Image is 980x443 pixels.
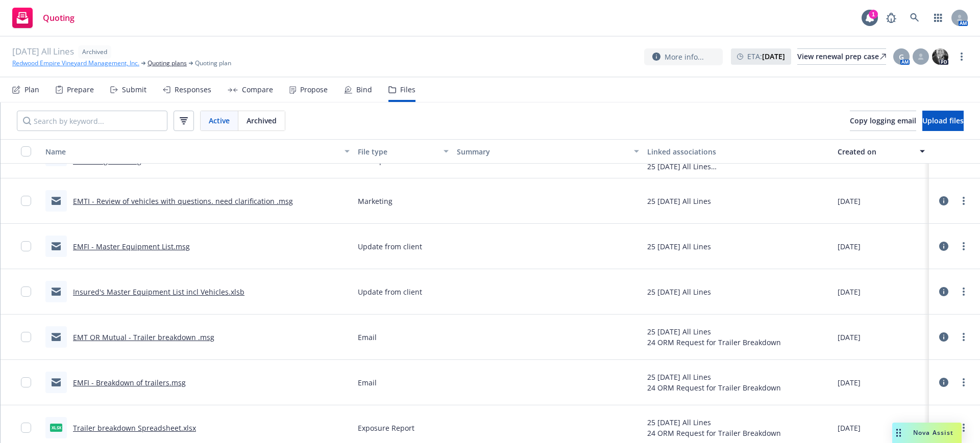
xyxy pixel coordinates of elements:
span: [DATE] [838,423,861,433]
span: Update from client [358,241,422,252]
span: [DATE] [838,196,861,206]
a: Insured's Master Equipment List incl Vehicles.xlsb [73,287,244,297]
div: Drag to move [892,423,905,443]
div: 25 [DATE] All Lines [647,286,711,297]
div: Prepare [67,86,94,94]
button: File type [354,139,453,164]
span: ETA : [747,51,785,62]
span: More info... [665,51,704,62]
div: 25 [DATE] All Lines [647,161,829,172]
div: Created on [838,146,914,157]
input: Toggle Row Selected [21,423,31,433]
span: G [899,51,904,62]
span: Archived [247,115,277,126]
span: [DATE] [838,286,861,297]
span: Email [358,332,377,343]
a: EMFI - Master Equipment List.msg [73,242,190,251]
a: more [958,285,970,298]
button: Summary [453,139,643,164]
input: Search by keyword... [17,111,167,131]
span: Nova Assist [913,428,953,437]
div: Responses [175,86,211,94]
span: Exposure Report [358,423,414,433]
div: 24 ORM Request for Trailer Breakdown [647,337,781,348]
span: [DATE] [838,377,861,388]
div: 25 [DATE] All Lines [647,196,711,206]
input: Toggle Row Selected [21,286,31,297]
div: 25 [DATE] All Lines [647,417,781,428]
span: Quoting plan [195,59,231,68]
button: Copy logging email [850,111,916,131]
button: Linked associations [643,139,834,164]
input: Toggle Row Selected [21,377,31,387]
span: xlsx [50,424,62,431]
div: Linked associations [647,146,829,157]
a: more [958,240,970,252]
div: 1 [869,10,878,19]
button: More info... [644,48,723,65]
div: 25 [DATE] All Lines [647,372,781,382]
a: View renewal prep case [797,48,886,65]
span: Update from client [358,286,422,297]
a: Redwood Empire Vineyard Management, Inc. [12,59,139,68]
button: Name [41,139,354,164]
a: Search [904,8,925,28]
span: Quoting [43,14,75,22]
a: EMTI - Review of vehicles with questions. need clarification .msg [73,196,293,206]
div: View renewal prep case [797,49,886,64]
div: Compare [242,86,273,94]
span: Upload files [922,116,964,125]
input: Toggle Row Selected [21,241,31,251]
span: [DATE] [838,241,861,252]
a: EMFI - Breakdown of trailers.msg [73,378,186,387]
a: more [958,422,970,434]
a: Quoting plans [148,59,187,68]
input: Select all [21,146,31,157]
a: Trailer breakdown Spreadsheet.xlsx [73,423,196,433]
div: Summary [457,146,628,157]
a: Report a Bug [881,8,901,28]
span: [DATE] All Lines [12,45,74,59]
a: Switch app [928,8,948,28]
strong: [DATE] [762,51,785,61]
span: Copy logging email [850,116,916,125]
div: Plan [24,86,39,94]
input: Toggle Row Selected [21,196,31,206]
button: Nova Assist [892,423,962,443]
div: Propose [300,86,328,94]
div: Submit [122,86,146,94]
span: Email [358,377,377,388]
div: 24 ORM Request for Trailer Breakdown [647,382,781,393]
span: Archived [82,47,107,57]
a: more [955,50,968,63]
a: Quoting [8,4,79,32]
div: File type [358,146,437,157]
button: Upload files [922,111,964,131]
div: Bind [356,86,372,94]
img: photo [932,48,948,65]
span: Marketing [358,196,393,206]
a: EMT OR Mutual - Trailer breakdown .msg [73,332,214,342]
span: Active [209,115,230,126]
input: Toggle Row Selected [21,332,31,342]
div: 25 [DATE] All Lines [647,326,781,337]
a: more [958,195,970,207]
a: more [958,376,970,388]
div: Files [400,86,415,94]
div: Name [45,146,338,157]
span: [DATE] [838,332,861,343]
button: Created on [834,139,929,164]
a: more [958,331,970,343]
div: 24 ORM Request for Trailer Breakdown [647,428,781,438]
div: 25 [DATE] All Lines [647,241,711,252]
